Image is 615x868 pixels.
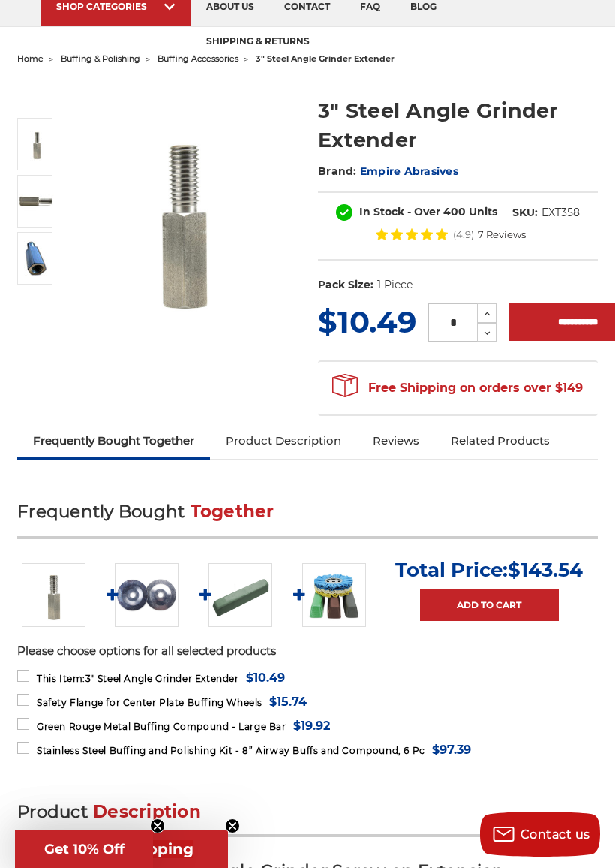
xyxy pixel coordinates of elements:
button: Close teaser [150,818,165,833]
strong: This Item: [37,673,85,684]
button: Contact us [480,812,600,857]
dd: EXT358 [541,205,580,221]
a: Frequently Bought Together [17,424,210,457]
span: Product [17,801,88,822]
span: Get 10% Off [44,841,124,857]
span: - Over [407,205,440,219]
span: 3" steel angle grinder extender [256,53,394,64]
span: In Stock [359,205,404,219]
span: 400 [443,205,466,219]
div: SHOP CATEGORIES [56,1,176,12]
span: Brand: [318,164,357,178]
a: home [17,53,43,64]
img: 3" Steel Angle Grinder Extender [22,563,85,627]
p: Total Price: [395,558,583,582]
a: buffing & polishing [61,53,140,64]
span: Units [469,205,497,219]
span: $97.39 [432,740,471,760]
dt: Pack Size: [318,277,373,293]
span: Green Rouge Metal Buffing Compound - Large Bar [37,721,286,732]
img: 3" Steel Angle Grinder Extender [70,104,297,331]
span: Frequently Bought [17,501,184,522]
p: Please choose options for all selected products [17,643,598,660]
h1: 3" Steel Angle Grinder Extender [318,96,598,155]
img: 3" Steel Angle Grinder Extender [18,240,55,277]
img: 3" Steel Angle Grinder Extender [18,125,55,163]
span: Together [190,501,274,522]
span: Contact us [520,827,590,842]
dt: SKU: [512,205,538,221]
span: $19.92 [293,716,330,736]
span: $15.74 [269,692,307,712]
div: Get 10% OffClose teaser [15,830,153,868]
span: 7 Reviews [478,230,526,240]
span: (4.9) [453,230,474,240]
a: Product Description [210,424,357,457]
a: Add to Cart [420,589,559,621]
div: Get Free ShippingClose teaser [15,830,228,868]
button: Close teaser [225,818,240,833]
span: Safety Flange for Center Plate Buffing Wheels [37,697,262,708]
span: $143.54 [508,558,583,582]
a: buffing accessories [157,53,238,64]
a: Empire Abrasives [360,164,458,178]
span: $10.49 [246,668,285,688]
span: Description [93,801,201,822]
span: $10.49 [318,303,416,340]
span: Free Shipping on orders over $149 [332,373,583,403]
span: Stainless Steel Buffing and Polishing Kit - 8” Airway Buffs and Compound, 6 Pc [37,745,425,756]
span: 3" Steel Angle Grinder Extender [37,673,239,684]
dd: 1 Piece [377,277,412,293]
a: Related Products [435,424,565,457]
img: 3" Steel Angle Grinder Extender [18,182,55,220]
a: Reviews [357,424,435,457]
a: shipping & returns [191,23,325,62]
